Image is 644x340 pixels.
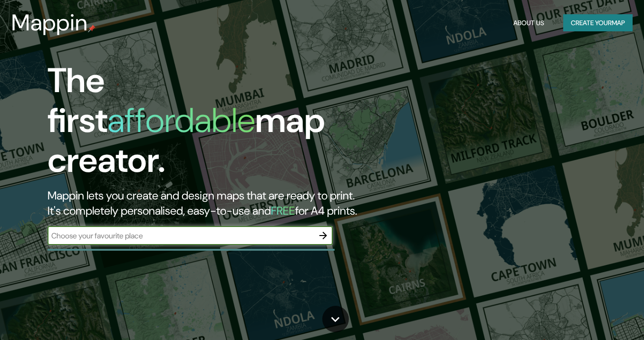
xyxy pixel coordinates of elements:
[88,25,96,32] img: mappin-pin
[48,230,314,241] input: Choose your favourite place
[271,203,295,218] h5: FREE
[11,9,88,36] h3: Mappin
[509,14,548,32] button: About Us
[107,98,255,142] h1: affordable
[48,61,370,188] h1: The first map creator.
[563,14,633,32] button: Create yourmap
[48,188,370,218] h2: Mappin lets you create and design maps that are ready to print. It's completely personalised, eas...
